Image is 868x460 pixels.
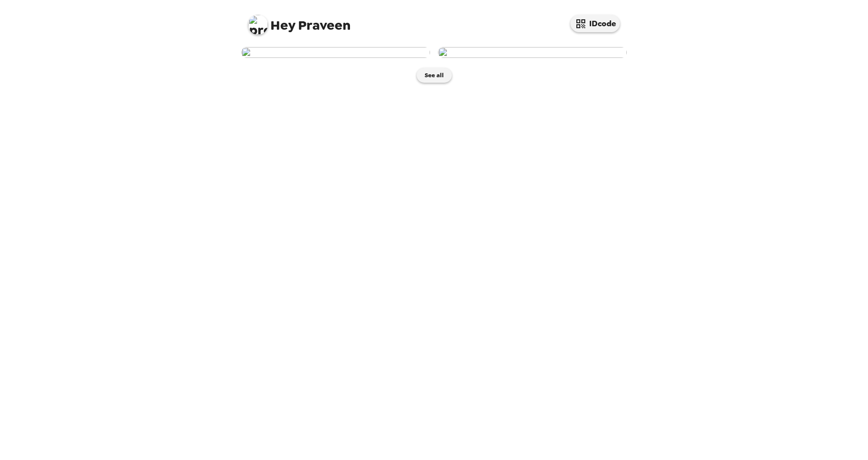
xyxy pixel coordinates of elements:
[438,47,627,58] img: user-275887
[417,68,452,83] button: See all
[248,15,268,35] img: profile pic
[570,15,620,32] button: IDcode
[248,10,350,32] span: Praveen
[270,16,295,34] span: Hey
[241,47,430,58] img: user-276236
